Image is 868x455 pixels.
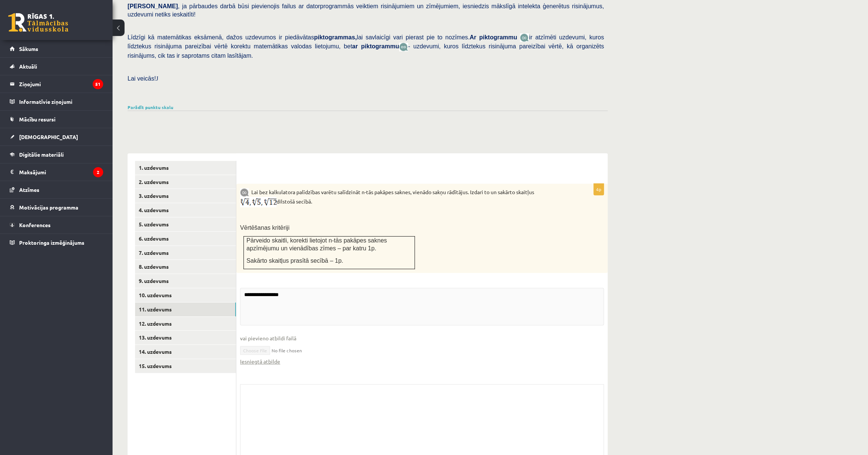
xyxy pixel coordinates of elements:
span: Lai veicās! [128,75,156,82]
span: Mācību resursi [19,116,56,123]
a: Ziņojumi51 [10,75,103,93]
a: Digitālie materiāli [10,146,103,163]
b: piktogrammas, [314,34,357,40]
a: 9. uzdevums [135,274,236,288]
img: JfuEzvunn4EvwAAAAASUVORK5CYII= [520,33,529,42]
a: Rīgas 1. Tālmācības vidusskola [8,13,68,32]
a: Sākums [10,40,103,57]
legend: Maksājumi [19,163,103,181]
span: Sākums [19,45,38,52]
b: ar piktogrammu [352,43,399,49]
a: Parādīt punktu skalu [128,104,173,110]
span: [PERSON_NAME] [128,3,178,9]
p: 4p [593,183,604,195]
a: 14. uzdevums [135,345,236,359]
a: [DEMOGRAPHIC_DATA] [10,128,103,145]
p: Lai bez kalkulatora palīdzības varētu salīdzināt n-tās pakāpes saknes, vienādo sakņu rādītājus. I... [240,187,566,207]
a: 8. uzdevums [135,260,236,274]
a: 1. uzdevums [135,161,236,175]
a: 7. uzdevums [135,246,236,260]
span: J [156,75,158,82]
a: Maksājumi2 [10,163,103,181]
span: Proktoringa izmēģinājums [19,239,84,246]
img: 4j9+xcFPsL2GrgAAAABJRU5ErkJggg== [240,197,276,207]
a: Aktuāli [10,58,103,75]
span: Sakārto skaitļus prasītā secībā – 1p. [246,257,343,264]
legend: Ziņojumi [19,75,103,93]
span: [DEMOGRAPHIC_DATA] [19,133,78,140]
a: Iesniegtā atbilde [240,358,280,365]
a: 4. uzdevums [135,203,236,217]
a: Proktoringa izmēģinājums [10,234,103,251]
i: 2 [93,167,103,177]
a: 2. uzdevums [135,175,236,189]
a: 5. uzdevums [135,217,236,231]
span: Vērtēšanas kritēriji [240,225,290,231]
a: Motivācijas programma [10,199,103,216]
a: Atzīmes [10,181,103,198]
span: Konferences [19,222,51,228]
legend: Informatīvie ziņojumi [19,93,103,110]
a: 3. uzdevums [135,189,236,203]
a: 12. uzdevums [135,317,236,331]
span: - uzdevumi, kuros līdztekus risinājuma pareizībai vērtē, kā organizēts risinājums, cik tas ir sap... [128,43,604,58]
span: Motivācijas programma [19,204,78,211]
a: Mācību resursi [10,111,103,128]
span: Digitālie materiāli [19,151,64,158]
img: 9k= [240,188,249,197]
a: 10. uzdevums [135,288,236,302]
a: Konferences [10,216,103,233]
a: 6. uzdevums [135,232,236,245]
span: Atzīmes [19,186,39,193]
a: Informatīvie ziņojumi [10,93,103,110]
span: , ja pārbaudes darbā būsi pievienojis failus ar datorprogrammās veiktiem risinājumiem un zīmējumi... [128,3,604,18]
a: 15. uzdevums [135,359,236,373]
span: Pārveido skaitli, korekti lietojot n-tās pakāpes saknes apzīmējumu un vienādības zīmes – par katr... [246,237,387,251]
img: wKvN42sLe3LLwAAAABJRU5ErkJggg== [399,43,408,51]
span: Līdzīgi kā matemātikas eksāmenā, dažos uzdevumos ir piedāvātas lai savlaicīgi vari pierast pie to... [128,34,520,40]
span: Aktuāli [19,63,37,70]
b: Ar piktogrammu [470,34,517,40]
a: 13. uzdevums [135,331,236,344]
a: 11. uzdevums [135,302,236,316]
img: Balts.png [244,171,246,174]
span: vai pievieno atbildi failā [240,334,604,342]
i: 51 [93,79,103,89]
